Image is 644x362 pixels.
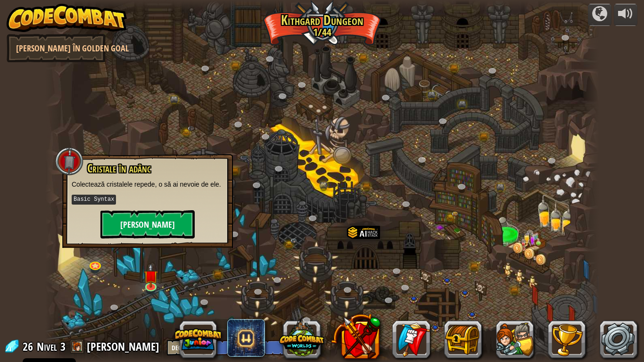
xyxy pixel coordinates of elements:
[87,339,162,354] a: [PERSON_NAME]
[451,211,458,216] img: portrait.png
[167,340,212,355] button: Deconectare
[290,238,297,243] img: portrait.png
[588,4,611,26] button: Campanii
[143,263,157,288] img: level-banner-unstarted.png
[7,4,127,32] img: CodeCombat - Learn how to code by playing a game
[72,195,116,205] kbd: Basic Syntax
[188,126,194,131] img: portrait.png
[37,339,57,354] span: Nivel
[7,34,106,62] a: [PERSON_NAME] în Golden Goal
[87,160,151,176] span: Cristale în adânc
[72,180,223,189] p: Colectează cristalele repede, o să ai nevoie de ele.
[23,339,36,354] span: 26
[60,339,66,354] span: 3
[614,4,637,26] button: Reglează volumul
[100,210,195,239] button: [PERSON_NAME]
